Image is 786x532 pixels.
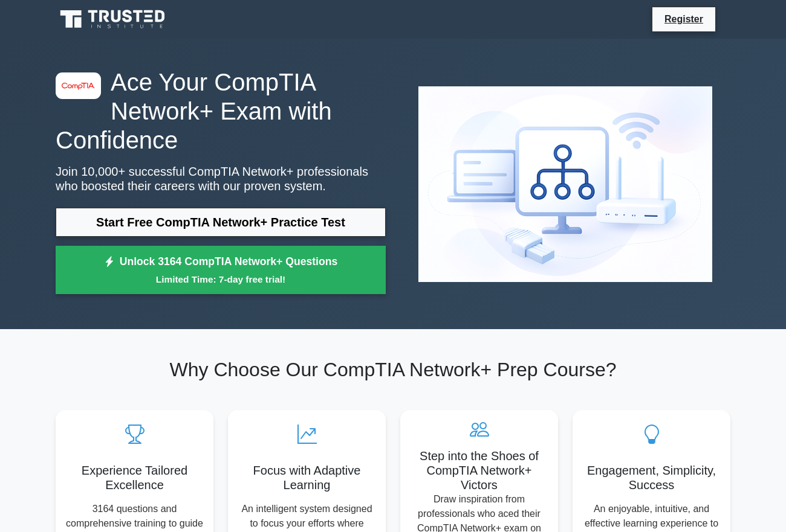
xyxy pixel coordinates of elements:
h5: Step into the Shoes of CompTIA Network+ Victors [410,449,548,492]
a: Start Free CompTIA Network+ Practice Test [56,208,386,237]
img: CompTIA Network+ Preview [409,77,722,292]
h5: Focus with Adaptive Learning [238,463,376,492]
h2: Why Choose Our CompTIA Network+ Prep Course? [56,358,730,381]
p: Join 10,000+ successful CompTIA Network+ professionals who boosted their careers with our proven ... [56,164,386,193]
h5: Engagement, Simplicity, Success [582,463,721,492]
a: Register [657,11,710,27]
small: Limited Time: 7-day free trial! [71,272,371,286]
h1: Ace Your CompTIA Network+ Exam with Confidence [56,68,386,155]
a: Unlock 3164 CompTIA Network+ QuestionsLimited Time: 7-day free trial! [56,246,386,294]
h5: Experience Tailored Excellence [65,463,204,492]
